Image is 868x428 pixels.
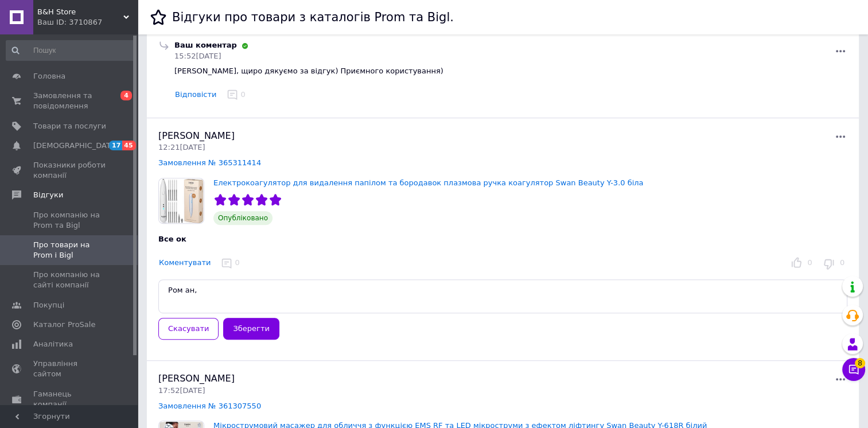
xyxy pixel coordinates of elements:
span: Аналітика [33,339,73,349]
span: Товари та послуги [33,121,106,131]
textarea: Ром ан, [158,279,847,313]
span: Про компанію на Prom та Bigl [33,210,106,231]
span: 17:52[DATE] [158,386,205,395]
span: 4 [120,91,132,100]
span: Ваш коментар [174,41,237,49]
input: Пошук [6,40,135,61]
span: Про товари на Prom і Bigl [33,240,106,260]
span: B&H Store [37,7,123,17]
span: 45 [122,141,135,150]
span: 12:21[DATE] [158,143,205,151]
span: [DEMOGRAPHIC_DATA] [33,141,118,151]
span: Показники роботи компанії [33,160,106,181]
button: Зберегти [223,318,279,340]
span: Опубліковано [213,211,273,225]
div: Ваш ID: 3710867 [37,17,138,28]
span: Покупці [33,300,64,310]
button: Коментувати [158,257,211,269]
span: [PERSON_NAME] [158,373,235,384]
span: 17 [109,141,122,150]
span: Каталог ProSale [33,320,95,330]
button: Відповісти [174,89,217,101]
span: Гаманець компанії [33,389,106,410]
a: Замовлення № 361307550 [158,402,261,410]
a: Електрокоагулятор для видалення папілом та бородавок плазмова ручка коагулятор Swan Beauty Y-3.0 ... [213,178,643,187]
span: 15:52[DATE] [174,52,221,60]
img: Електрокоагулятор для видалення папілом та бородавок плазмова ручка коагулятор Swan Beauty Y-3.0 ... [159,178,204,223]
h1: Відгуки про товари з каталогів Prom та Bigl. [172,10,454,24]
button: Скасувати [158,318,219,340]
a: Замовлення № 365311414 [158,158,261,167]
button: Чат з покупцем8 [842,358,865,381]
span: Замовлення та повідомлення [33,91,106,111]
span: [PERSON_NAME] [158,130,235,141]
span: Управління сайтом [33,359,106,379]
span: Головна [33,71,65,81]
span: Про компанію на сайті компанії [33,270,106,290]
span: 8 [855,357,865,367]
span: Відгуки [33,190,63,200]
span: Все ок [158,235,186,243]
span: [PERSON_NAME], щиро дякуємо за відгук) Приємного користування) [174,67,443,75]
